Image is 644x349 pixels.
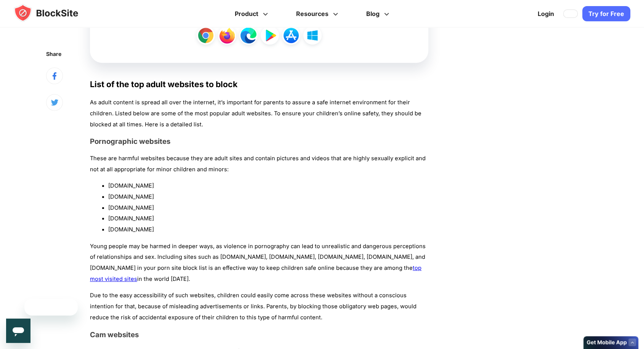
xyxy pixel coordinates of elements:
[108,224,428,235] li: [DOMAIN_NAME]
[90,78,428,90] h2: List of the top adult websites to block
[108,202,428,214] li: [DOMAIN_NAME]
[533,5,559,23] a: Login
[90,153,428,175] p: These are harmful websites because they are adult sites and contain pictures and videos that are ...
[197,26,215,45] img: chrome icon
[90,241,428,285] p: Young people may be harmed in deeper ways, as violence in pornography can lead to unrealistic and...
[46,51,61,57] text: Share
[218,26,236,45] img: firefox icon
[90,97,428,130] p: As adult content is spread all over the internet, it’s important for parents to assure a safe int...
[6,319,30,343] iframe: Button to launch messaging window
[282,26,300,45] img: appstore icon
[108,180,428,191] li: [DOMAIN_NAME]
[108,213,428,224] li: [DOMAIN_NAME]
[90,290,428,323] p: Due to the easy accessibility of such websites, children could easily come across these websites ...
[582,6,630,21] a: Try for Free
[14,4,93,22] img: blocksite-icon.5d769676.svg
[24,299,78,316] iframe: Message from company
[303,26,322,45] img: windows icon
[239,26,258,45] img: edge icon
[90,137,428,146] h3: Pornographic websites
[108,191,428,202] li: [DOMAIN_NAME]
[261,26,279,45] img: play icon
[90,330,428,339] h3: Cam websites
